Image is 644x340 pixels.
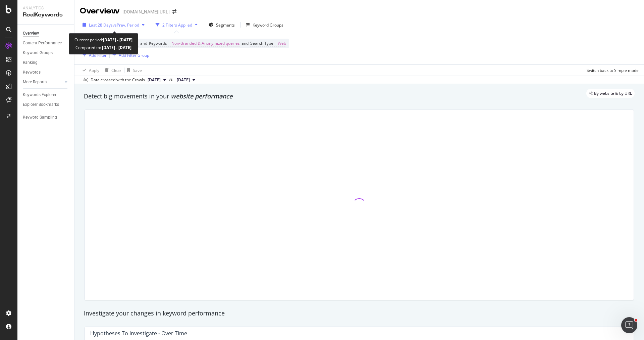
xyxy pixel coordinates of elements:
[23,59,38,66] div: Ranking
[216,22,235,28] span: Segments
[587,68,639,73] div: Switch back to Simple mode
[80,65,99,76] button: Apply
[90,330,187,337] div: Hypotheses to Investigate - Over Time
[177,77,190,83] span: 2025 Sep. 12th
[206,19,237,30] button: Segments
[119,52,149,58] div: Add Filter Group
[111,68,121,73] div: Clear
[89,68,99,73] div: Apply
[274,40,277,46] span: =
[253,22,283,28] div: Keyword Groups
[80,51,107,59] button: Add Filter
[124,65,142,76] button: Save
[102,65,121,76] button: Clear
[89,22,113,28] span: Last 28 Days
[586,89,635,98] div: legacy label
[23,69,41,76] div: Keywords
[103,37,132,43] b: [DATE] - [DATE]
[23,5,69,11] div: Analytics
[278,39,286,48] span: Web
[23,40,62,47] div: Content Performance
[594,91,632,95] span: By website & by URL
[133,68,142,73] div: Save
[23,91,56,98] div: Keywords Explorer
[80,19,147,30] button: Last 28 DaysvsPrev. Period
[75,44,131,51] div: Compared to:
[148,77,161,83] span: 2025 Oct. 3rd
[145,76,169,84] button: [DATE]
[110,51,149,59] button: Add Filter Group
[23,49,53,56] div: Keyword Groups
[23,114,57,121] div: Keyword Sampling
[23,114,69,121] a: Keyword Sampling
[168,40,170,46] span: =
[149,40,167,46] span: Keywords
[172,9,176,14] div: arrow-right-arrow-left
[23,101,69,108] a: Explorer Bookmarks
[122,8,170,15] div: [DOMAIN_NAME][URL]
[153,19,200,30] button: 2 Filters Applied
[23,91,69,98] a: Keywords Explorer
[169,76,174,82] span: vs
[250,40,273,46] span: Search Type
[23,11,69,19] div: RealKeywords
[23,59,69,66] a: Ranking
[23,30,69,37] a: Overview
[621,317,637,333] iframe: Intercom live chat
[23,79,47,86] div: More Reports
[584,65,639,76] button: Switch back to Simple mode
[23,40,69,47] a: Content Performance
[74,36,132,44] div: Current period:
[91,77,145,83] div: Data crossed with the Crawls
[171,39,240,48] span: Non-Branded & Anonymized queries
[113,22,139,28] span: vs Prev. Period
[80,5,120,17] div: Overview
[23,101,59,108] div: Explorer Bookmarks
[101,45,131,50] b: [DATE] - [DATE]
[243,19,286,30] button: Keyword Groups
[162,22,192,28] div: 2 Filters Applied
[84,309,635,318] div: Investigate your changes in keyword performance
[23,30,39,37] div: Overview
[23,69,69,76] a: Keywords
[89,52,107,58] div: Add Filter
[23,49,69,56] a: Keyword Groups
[140,40,147,46] span: and
[23,79,63,86] a: More Reports
[174,76,198,84] button: [DATE]
[241,40,249,46] span: and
